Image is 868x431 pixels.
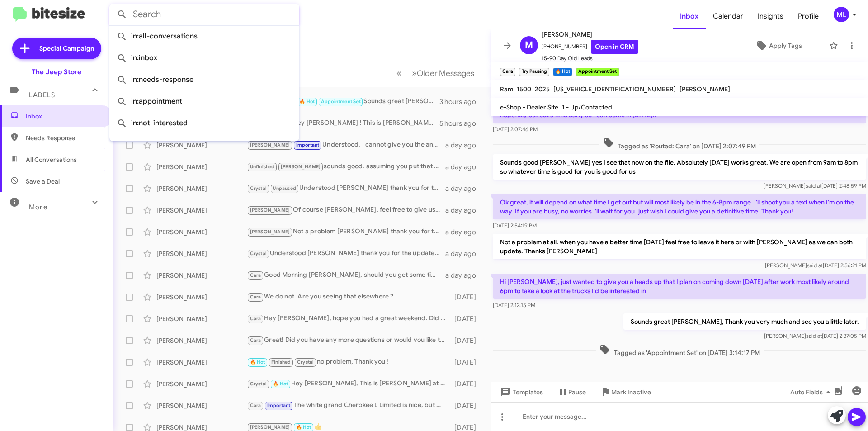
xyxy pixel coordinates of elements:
span: 1 - Up/Contacted [562,103,612,111]
span: Important [296,142,320,148]
span: said at [807,262,823,269]
div: [PERSON_NAME] [156,206,247,215]
span: [PERSON_NAME] [542,29,638,40]
small: Appointment Set [576,68,619,76]
span: [PERSON_NAME] [DATE] 2:56:21 PM [765,262,866,269]
span: in:needs-response [117,69,292,90]
span: Cara [250,294,261,300]
div: [PERSON_NAME] [156,379,247,388]
div: Hey [PERSON_NAME], hope you had a great weekend. Did you give anymore thought to this gladiator w... [247,313,450,324]
div: The Jeep Store [32,67,81,76]
span: 🔥 Hot [250,359,265,365]
span: [PERSON_NAME] [281,164,321,170]
div: [DATE] [450,314,483,323]
div: no problem, Thank you ! [247,357,450,367]
span: Templates [498,384,543,400]
div: sounds good. assuming you put that amount down you would be financing just under 88k but i will g... [247,161,445,172]
div: [PERSON_NAME] [156,401,247,410]
span: Appointment Set [321,99,361,104]
span: Cara [250,272,261,278]
span: e-Shop - Dealer Site [500,103,558,111]
div: Hey [PERSON_NAME] ! This is [PERSON_NAME] lefthand sales manager at Seaview jeep in [GEOGRAPHIC_D... [247,118,439,128]
button: ML [826,7,858,22]
div: ML [834,7,849,22]
a: Calendar [706,3,750,29]
span: Finished [271,359,291,365]
div: Understood [PERSON_NAME] thank you for the update. I will mark your record here and should anythi... [247,183,445,194]
span: said at [806,182,821,189]
div: a day ago [445,249,483,258]
span: M [525,38,533,52]
div: a day ago [445,227,483,237]
span: « [396,67,401,79]
a: Insights [750,3,791,29]
div: Understood [PERSON_NAME] thank you for the update. we will change our records here. Have a great ... [247,248,445,259]
span: in:not-interested [117,112,292,134]
span: [PERSON_NAME] [679,85,730,93]
span: 2025 [535,85,550,93]
span: [PERSON_NAME] [250,142,290,148]
span: [DATE] 2:07:46 PM [493,126,538,133]
div: [PERSON_NAME] [156,162,247,171]
span: 🔥 Hot [296,424,311,430]
button: Mark Inactive [593,384,658,400]
div: [PERSON_NAME] [156,314,247,323]
span: [DATE] 2:54:19 PM [493,222,537,229]
p: Hi [PERSON_NAME], just wanted to give you a heads up that I plan on coming down [DATE] after work... [493,274,866,299]
span: » [412,67,417,79]
button: Apply Tags [732,38,825,54]
span: More [29,203,47,211]
small: Try Pausing [519,68,549,76]
span: in:inbox [117,47,292,69]
button: Pause [550,384,593,400]
span: Crystal [250,251,267,256]
p: Sounds good [PERSON_NAME] yes I see that now on the file. Absolutely [DATE] works great. We are o... [493,154,866,180]
button: Previous [391,64,407,82]
span: All Conversations [26,155,77,164]
span: in:appointment [117,90,292,112]
div: We do not. Are you seeing that elsewhere ? [247,292,450,302]
div: [PERSON_NAME] [156,141,247,150]
div: Good Morning [PERSON_NAME], should you get some time [DATE] we are open from 9am to 8pm. When you... [247,270,445,280]
div: [PERSON_NAME] [156,249,247,258]
span: Unpaused [273,185,296,191]
div: 5 hours ago [439,119,483,128]
div: a day ago [445,141,483,150]
span: Mark Inactive [611,384,651,400]
span: Apply Tags [769,38,802,54]
div: Understood. I cannot give you the answer to that one but there are tradeoffs such a warranty/ mai... [247,140,445,150]
a: Special Campaign [12,38,101,59]
span: [PERSON_NAME] [250,229,290,235]
small: Cara [500,68,515,76]
span: said at [806,332,822,339]
span: [PERSON_NAME] [250,207,290,213]
div: [PERSON_NAME] [156,184,247,193]
span: Tagged as 'Routed: Cara' on [DATE] 2:07:49 PM [599,137,759,151]
span: 15-90 Day Old Leads [542,54,638,63]
button: Next [406,64,480,82]
span: Inbox [26,112,103,121]
span: [DATE] 2:12:15 PM [493,302,535,308]
span: 🔥 Hot [299,99,315,104]
span: Inbox [673,3,706,29]
div: a day ago [445,271,483,280]
span: [PHONE_NUMBER] [542,40,638,54]
p: Ok great, it will depend on what time I get out but will most likely be in the 6-8pm range. I'll ... [493,194,866,219]
span: Older Messages [417,68,474,78]
div: [DATE] [450,379,483,388]
a: Open in CRM [591,40,638,54]
span: Crystal [250,185,267,191]
div: [PERSON_NAME] [156,336,247,345]
div: [PERSON_NAME] [156,293,247,302]
div: Hey [PERSON_NAME], This is [PERSON_NAME] at the jeep store in [GEOGRAPHIC_DATA]. Hope you are wel... [247,379,450,389]
a: Profile [791,3,826,29]
span: Crystal [250,381,267,387]
div: Sounds great [PERSON_NAME], Thank you very much and see you a little later. [247,96,439,107]
span: 1500 [517,85,531,93]
div: The white grand Cherokee L Limited is nice, but my wife does not like the cream color interior. I... [247,400,450,411]
span: Cara [250,337,261,343]
div: 3 hours ago [439,97,483,106]
div: Not a problem [PERSON_NAME] thank you for the update and I will change the record here. Have a gr... [247,227,445,237]
span: [PERSON_NAME] [DATE] 2:48:59 PM [764,182,866,189]
p: Not a problem at all. when you have a better time [DATE] feel free to leave it here or with [PERS... [493,234,866,259]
